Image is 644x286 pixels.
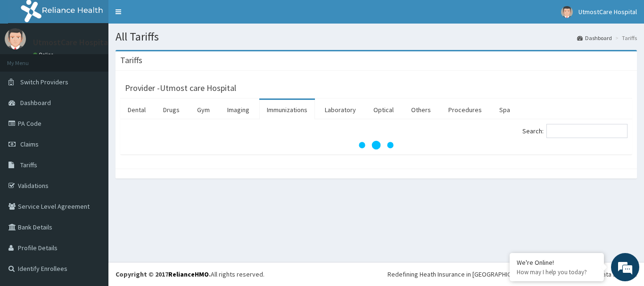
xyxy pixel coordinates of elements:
a: Dashboard [577,34,612,42]
h1: All Tariffs [116,31,637,43]
a: Gym [190,100,217,120]
textarea: Type your message and hit 'Enter' [5,188,180,221]
svg: audio-loading [357,126,395,164]
a: RelianceHMO [168,270,209,278]
label: Search: [522,124,627,138]
a: Drugs [156,100,187,120]
div: Minimize live chat window [155,5,177,27]
span: Claims [20,140,39,148]
a: Laboratory [317,100,363,120]
a: Imaging [220,100,257,120]
a: Online [33,51,56,58]
div: We're Online! [517,258,597,267]
span: UtmostCare Hospital [578,8,637,16]
a: Immunizations [259,100,315,120]
span: We're online! [55,84,130,179]
li: Tariffs [613,34,637,42]
img: User Image [5,28,26,49]
p: UtmostCare Hospital [33,38,110,47]
p: How may I help you today? [517,268,597,276]
a: Dental [120,100,153,120]
img: User Image [561,6,573,18]
span: Tariffs [20,161,37,169]
span: Switch Providers [20,78,68,86]
a: Spa [492,100,518,120]
a: Procedures [441,100,489,120]
h3: Provider - Utmost care Hospital [125,84,236,92]
span: Dashboard [20,98,51,107]
strong: Copyright © 2017 . [116,270,211,278]
div: Redefining Heath Insurance in [GEOGRAPHIC_DATA] using Telemedicine and Data Science! [388,270,637,279]
input: Search: [546,124,627,138]
div: Chat with us now [49,53,158,65]
footer: All rights reserved. [108,262,644,286]
h3: Tariffs [120,56,142,65]
a: Others [404,100,438,120]
a: Optical [366,100,401,120]
img: d_794563401_company_1708531726252_794563401 [17,47,38,71]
